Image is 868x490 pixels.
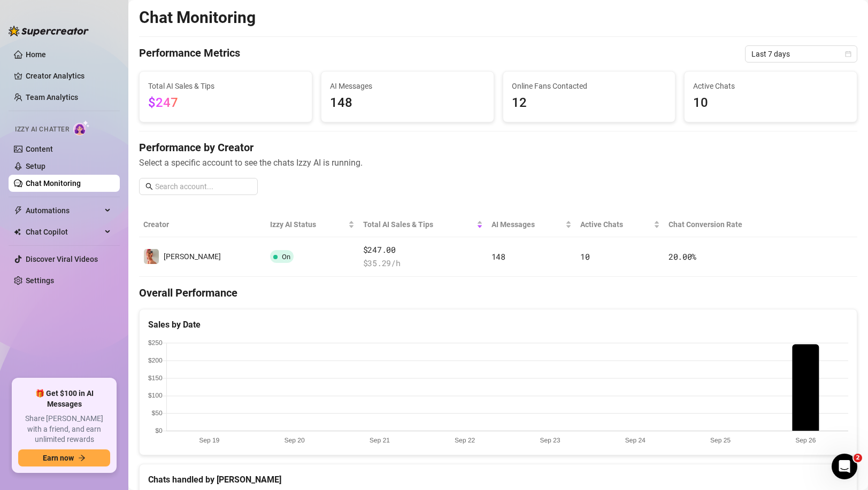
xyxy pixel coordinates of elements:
[15,125,69,135] span: Izzy AI Chatter
[14,206,22,215] span: thunderbolt
[512,93,667,113] span: 12
[832,454,857,479] iframe: Intercom live chat
[18,414,110,445] span: Share [PERSON_NAME] with a friend, and earn unlimited rewards
[664,212,786,237] th: Chat Conversion Rate
[266,212,359,237] th: Izzy AI Status
[26,67,111,84] a: Creator Analytics
[43,454,74,462] span: Earn now
[164,252,221,261] span: [PERSON_NAME]
[580,251,589,262] span: 10
[669,251,696,262] span: 20.00 %
[330,80,485,92] span: AI Messages
[26,145,53,153] a: Content
[148,473,848,486] div: Chats handled by [PERSON_NAME]
[139,212,266,237] th: Creator
[26,162,45,170] a: Setup
[487,212,576,237] th: AI Messages
[155,181,251,192] input: Search account...
[26,179,81,188] a: Chat Monitoring
[139,45,240,63] h4: Performance Metrics
[363,244,483,256] span: $247.00
[148,80,303,92] span: Total AI Sales & Tips
[282,253,290,261] span: On
[18,449,110,466] button: Earn nowarrow-right
[491,251,505,262] span: 148
[491,219,563,230] span: AI Messages
[512,80,667,92] span: Online Fans Contacted
[854,454,862,462] span: 2
[26,223,102,240] span: Chat Copilot
[845,51,851,57] span: calendar
[751,46,851,62] span: Last 7 days
[139,285,857,300] h4: Overall Performance
[26,255,98,263] a: Discover Viral Videos
[26,50,46,59] a: Home
[693,93,848,113] span: 10
[148,318,848,331] div: Sales by Date
[145,183,153,190] span: search
[26,276,54,285] a: Settings
[363,257,483,270] span: $ 35.29 /h
[330,93,485,113] span: 148
[359,212,487,237] th: Total AI Sales & Tips
[139,7,256,28] h2: Chat Monitoring
[26,93,78,102] a: Team Analytics
[576,212,664,237] th: Active Chats
[580,219,651,230] span: Active Chats
[139,156,857,169] span: Select a specific account to see the chats Izzy AI is running.
[139,140,857,155] h4: Performance by Creator
[270,219,346,230] span: Izzy AI Status
[363,219,474,230] span: Total AI Sales & Tips
[78,454,86,462] span: arrow-right
[18,388,110,409] span: 🎁 Get $100 in AI Messages
[144,249,159,264] img: holly
[148,95,178,110] span: $247
[693,80,848,92] span: Active Chats
[26,202,102,219] span: Automations
[73,120,90,136] img: AI Chatter
[9,26,89,36] img: logo-BBDzfeDw.svg
[14,228,21,236] img: Chat Copilot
